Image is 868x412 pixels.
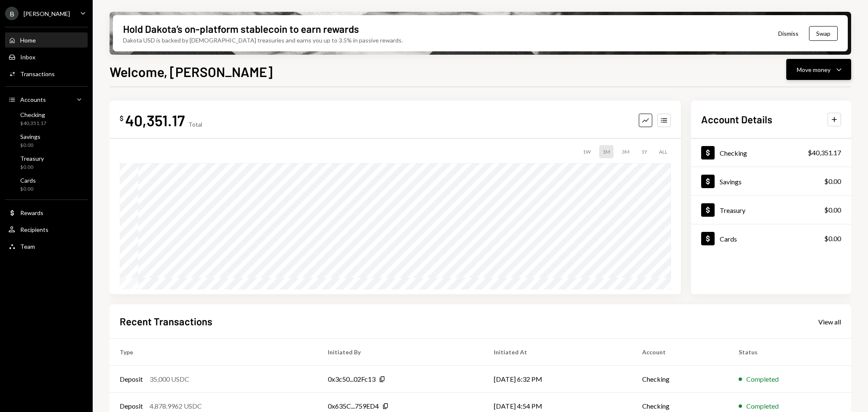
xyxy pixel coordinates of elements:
div: $0.00 [824,176,841,186]
div: View all [818,318,841,326]
div: Deposit [120,374,143,384]
a: Checking$40,351.17 [691,138,851,167]
div: 0x635C...759ED4 [328,401,379,411]
button: Swap [809,26,838,41]
th: Type [110,339,318,366]
div: 35,000 USDC [150,374,189,384]
a: View all [818,317,841,326]
div: Accounts [20,96,46,103]
div: Recipients [20,226,48,233]
a: Treasury$0.00 [5,152,88,173]
div: Hold Dakota’s on-platform stablecoin to earn rewards [123,22,359,36]
a: Transactions [5,66,88,81]
div: Team [20,243,35,250]
div: Cards [720,235,737,243]
div: Dakota USD is backed by [DEMOGRAPHIC_DATA] treasuries and earns you up to 3.5% in passive rewards. [123,36,403,45]
a: Checking$40,351.17 [5,109,88,129]
div: 40,351.17 [125,111,185,130]
a: Home [5,32,88,48]
div: Checking [20,111,46,118]
div: $0.00 [824,205,841,215]
a: Savings$0.00 [5,130,88,151]
div: Total [188,121,202,128]
div: Treasury [20,155,44,162]
div: Savings [20,133,40,140]
div: Checking [720,149,747,157]
div: $40,351.17 [20,120,46,127]
div: $0.00 [20,186,36,193]
h2: Recent Transactions [120,314,212,328]
div: 3M [619,145,633,158]
button: Move money [786,59,851,80]
div: Transactions [20,70,55,77]
th: Initiated By [318,339,484,366]
div: Completed [746,401,779,411]
a: Inbox [5,49,88,64]
div: Move money [797,65,830,74]
div: 4,878.9962 USDC [150,401,202,411]
div: 1W [579,145,594,158]
div: Completed [746,374,779,384]
div: Deposit [120,401,143,411]
a: Recipients [5,222,88,237]
div: 1M [599,145,613,158]
div: [PERSON_NAME] [24,10,70,17]
th: Status [729,339,851,366]
div: Cards [20,177,36,184]
div: 1Y [638,145,651,158]
a: Savings$0.00 [691,167,851,195]
div: $ [120,114,123,122]
div: $40,351.17 [808,148,841,158]
div: 0x3c50...02Fc13 [328,374,375,384]
th: Initiated At [484,339,632,366]
a: Accounts [5,92,88,107]
div: Home [20,37,36,44]
div: B [5,7,19,20]
a: Team [5,239,88,254]
button: Dismiss [768,24,809,43]
div: $0.00 [824,234,841,244]
div: ALL [656,145,671,158]
div: $0.00 [20,142,40,149]
div: $0.00 [20,164,44,171]
td: Checking [632,366,729,393]
th: Account [632,339,729,366]
a: Treasury$0.00 [691,196,851,224]
a: Cards$0.00 [5,174,88,194]
div: Inbox [20,53,35,61]
h2: Account Details [701,112,772,126]
a: Rewards [5,205,88,220]
td: [DATE] 6:32 PM [484,366,632,393]
h1: Welcome, [PERSON_NAME] [110,63,273,80]
div: Rewards [20,209,43,216]
div: Savings [720,178,742,186]
a: Cards$0.00 [691,224,851,253]
div: Treasury [720,206,745,214]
